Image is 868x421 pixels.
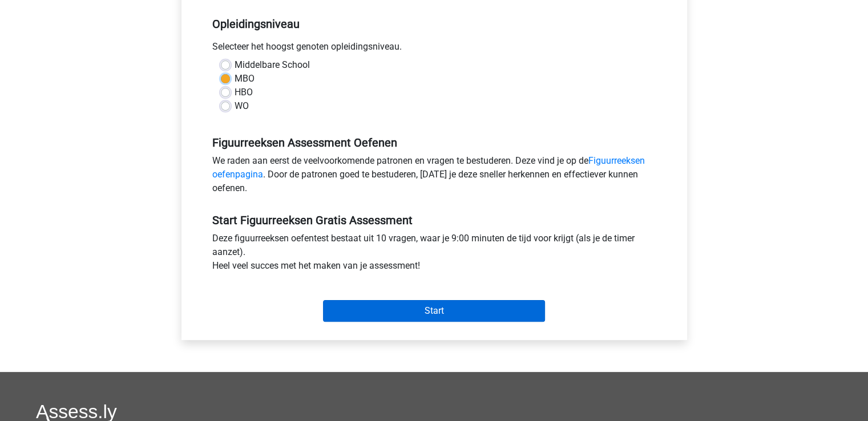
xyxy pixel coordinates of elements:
h5: Figuurreeksen Assessment Oefenen [212,136,656,149]
label: Middelbare School [235,58,310,72]
h5: Start Figuurreeksen Gratis Assessment [212,213,656,227]
div: Deze figuurreeksen oefentest bestaat uit 10 vragen, waar je 9:00 minuten de tijd voor krijgt (als... [204,232,665,277]
div: We raden aan eerst de veelvoorkomende patronen en vragen te bestuderen. Deze vind je op de . Door... [204,154,665,200]
label: WO [235,99,249,113]
label: MBO [235,72,255,86]
div: Selecteer het hoogst genoten opleidingsniveau. [204,40,665,58]
label: HBO [235,86,253,99]
input: Start [323,300,545,322]
h5: Opleidingsniveau [212,13,656,35]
